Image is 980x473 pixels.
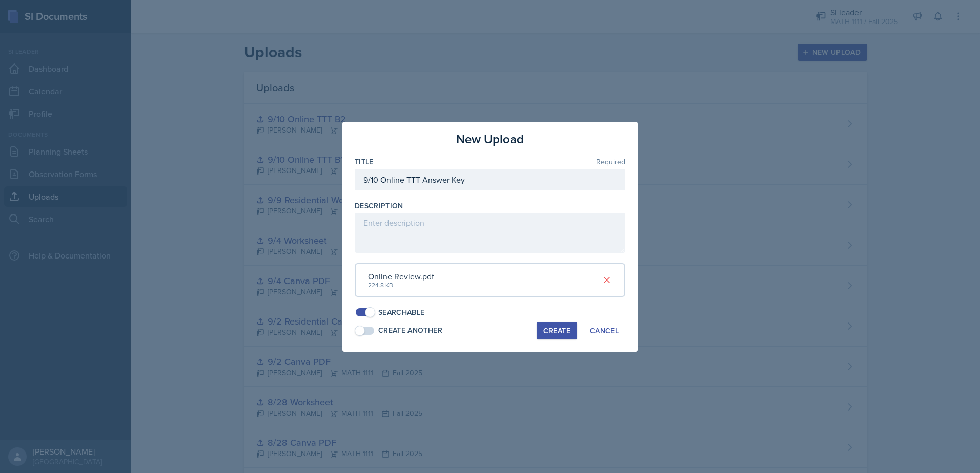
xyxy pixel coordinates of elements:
h3: New Upload [456,130,524,148]
div: Searchable [378,307,425,318]
button: Create [537,322,577,339]
div: Cancel [590,327,619,335]
label: Title [355,157,374,167]
button: Cancel [583,322,625,339]
div: Create Another [378,325,442,336]
div: Create [543,327,570,335]
div: Online Review.pdf [368,270,434,283]
span: Required [596,158,625,165]
label: Description [355,201,403,211]
div: 224.8 KB [368,281,434,290]
input: Enter title [355,169,625,190]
